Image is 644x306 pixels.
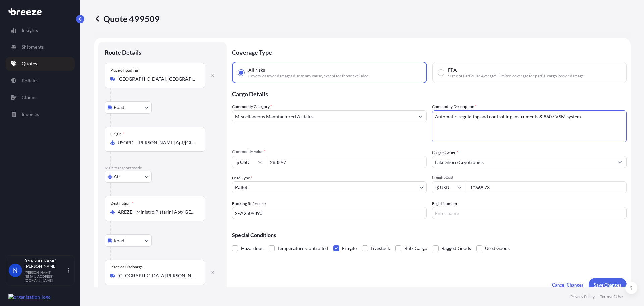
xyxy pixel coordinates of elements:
[414,110,426,122] button: Show suggestions
[589,278,627,292] button: Save Changes
[432,207,627,219] input: Enter name
[404,243,427,253] span: Bulk Cargo
[277,243,328,253] span: Temperature Controlled
[94,13,160,24] p: Quote 499509
[466,181,627,193] input: Enter amount
[241,243,263,253] span: Hazardous
[448,67,457,73] span: FPA
[235,184,247,191] span: Pallet
[114,173,120,180] span: Air
[110,68,138,73] div: Place of loading
[6,40,75,54] a: Shipments
[248,67,265,73] span: All risks
[232,207,427,219] input: Your internal reference
[118,272,197,279] input: Place of Discharge
[432,103,477,110] label: Commodity Description
[6,24,75,37] a: Insights
[594,281,621,288] p: Save Changes
[8,294,51,300] img: organization-logo
[432,175,627,180] span: Freight Cost
[13,267,18,274] span: N
[105,48,141,56] p: Route Details
[547,278,589,292] button: Cancel Changes
[441,243,471,253] span: Bagged Goods
[342,243,357,253] span: Fragile
[371,243,390,253] span: Livestock
[432,110,627,142] textarea: Automatic regulating and controlling instruments & 8607 VSM system
[232,110,414,122] input: Select a commodity type
[232,83,627,103] p: Cargo Details
[552,281,583,288] p: Cancel Changes
[232,175,252,181] span: Load Type
[110,131,125,137] div: Origin
[570,294,595,299] a: Privacy Policy
[6,57,75,71] a: Quotes
[600,294,623,299] a: Terms of Use
[232,181,427,193] button: Pallet
[22,44,44,50] p: Shipments
[105,101,152,114] button: Select transport
[118,139,197,146] input: Origin
[22,111,39,118] p: Invoices
[448,73,584,79] span: "Free of Particular Average" - limited coverage for partial cargo loss or damage
[110,264,143,270] div: Place of Discharge
[248,73,369,79] span: Covers losses or damages due to any cause, except for those excluded
[118,76,197,82] input: Place of loading
[232,232,627,238] p: Special Conditions
[232,149,427,155] span: Commodity Value
[232,200,266,207] label: Booking Reference
[238,70,244,76] input: All risksCovers losses or damages due to any cause, except for those excluded
[6,74,75,87] a: Policies
[485,243,510,253] span: Used Goods
[22,94,36,101] p: Claims
[22,60,37,67] p: Quotes
[110,201,134,206] div: Destination
[432,156,614,168] input: Full name
[266,156,427,168] input: Type amount
[114,237,124,244] span: Road
[105,234,152,247] button: Select transport
[118,209,197,215] input: Destination
[232,42,627,62] p: Coverage Type
[22,27,38,34] p: Insights
[432,200,458,207] label: Flight Number
[25,270,66,282] p: [PERSON_NAME][EMAIL_ADDRESS][DOMAIN_NAME]
[105,165,220,171] p: Main transport mode
[25,258,66,269] p: [PERSON_NAME] [PERSON_NAME]
[232,103,272,110] label: Commodity Category
[105,171,152,183] button: Select transport
[114,104,124,111] span: Road
[6,91,75,104] a: Claims
[22,77,38,84] p: Policies
[432,149,458,156] label: Cargo Owner
[6,107,75,121] a: Invoices
[614,156,626,168] button: Show suggestions
[438,70,444,76] input: FPA"Free of Particular Average" - limited coverage for partial cargo loss or damage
